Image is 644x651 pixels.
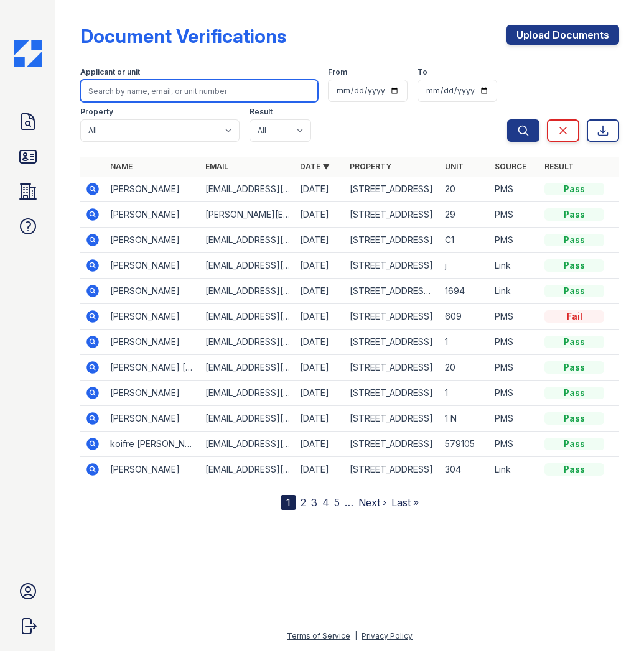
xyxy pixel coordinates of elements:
td: PMS [490,355,539,381]
a: Source [495,162,526,171]
td: [DATE] [295,355,345,381]
td: 609 [440,304,490,330]
td: koifre [PERSON_NAME] [105,432,200,457]
td: [STREET_ADDRESS] [345,457,440,482]
td: 20 [440,355,490,381]
a: Property [350,162,391,171]
span: … [345,495,353,510]
td: [EMAIL_ADDRESS][DOMAIN_NAME] [200,406,296,432]
div: Pass [544,438,604,450]
td: C1 [440,228,490,253]
td: [EMAIL_ADDRESS][DOMAIN_NAME] [200,355,296,381]
div: 1 [281,495,296,510]
td: 304 [440,457,490,482]
td: PMS [490,330,539,355]
label: Property [80,107,113,117]
td: [DATE] [295,330,345,355]
td: [PERSON_NAME][EMAIL_ADDRESS][DOMAIN_NAME] [200,202,296,228]
td: [EMAIL_ADDRESS][DOMAIN_NAME] [200,304,296,330]
a: Last » [391,496,419,509]
td: [DATE] [295,381,345,406]
td: PMS [490,432,539,457]
td: [DATE] [295,228,345,253]
td: [STREET_ADDRESS] [345,253,440,279]
td: [PERSON_NAME] [105,381,200,406]
td: [EMAIL_ADDRESS][DOMAIN_NAME] [200,279,296,304]
label: Applicant or unit [80,67,140,77]
a: 2 [301,496,306,509]
td: [PERSON_NAME] [105,279,200,304]
td: [PERSON_NAME] [PERSON_NAME] [105,355,200,381]
a: Upload Documents [506,25,619,45]
td: Link [490,253,539,279]
td: [EMAIL_ADDRESS][DOMAIN_NAME] [200,330,296,355]
div: Pass [544,412,604,425]
td: [EMAIL_ADDRESS][DOMAIN_NAME] [200,381,296,406]
td: [DATE] [295,202,345,228]
td: [STREET_ADDRESS] [345,381,440,406]
td: [DATE] [295,406,345,432]
td: [DATE] [295,177,345,202]
td: PMS [490,177,539,202]
td: [PERSON_NAME] [105,202,200,228]
td: [EMAIL_ADDRESS][DOMAIN_NAME] [200,457,296,482]
td: [PERSON_NAME] [105,457,200,482]
td: [EMAIL_ADDRESS][DOMAIN_NAME] [200,253,296,279]
td: [PERSON_NAME] [105,228,200,253]
a: 3 [311,496,317,509]
td: [STREET_ADDRESS] [345,330,440,355]
td: [STREET_ADDRESS] [345,304,440,330]
td: [STREET_ADDRESS] [345,228,440,253]
img: CE_Icon_Blue-c292c112584629df590d857e76928e9f676e5b41ef8f769ba2f05ee15b207248.png [14,40,42,67]
td: [STREET_ADDRESS][PERSON_NAME] [345,279,440,304]
td: PMS [490,304,539,330]
td: 1 N [440,406,490,432]
div: Pass [544,336,604,348]
a: Terms of Service [287,631,350,640]
a: Result [544,162,574,171]
input: Search by name, email, or unit number [80,80,318,102]
label: Result [250,107,273,117]
td: [STREET_ADDRESS] [345,202,440,228]
td: [PERSON_NAME] [105,330,200,355]
div: Pass [544,208,604,221]
td: [STREET_ADDRESS] [345,177,440,202]
a: 4 [322,496,329,509]
td: [STREET_ADDRESS] [345,432,440,457]
td: [PERSON_NAME] [105,177,200,202]
a: Email [205,162,228,171]
div: Document Verifications [80,25,286,47]
a: Date ▼ [300,162,330,171]
td: PMS [490,381,539,406]
td: Link [490,279,539,304]
td: 1 [440,381,490,406]
td: PMS [490,406,539,432]
td: PMS [490,202,539,228]
div: Pass [544,234,604,246]
td: 579105 [440,432,490,457]
td: [DATE] [295,432,345,457]
td: PMS [490,228,539,253]
td: [DATE] [295,304,345,330]
a: Privacy Policy [362,631,413,640]
div: Pass [544,361,604,374]
div: Pass [544,183,604,195]
td: [STREET_ADDRESS] [345,406,440,432]
td: 1 [440,330,490,355]
div: Pass [544,387,604,399]
a: 5 [334,496,340,509]
div: Fail [544,310,604,323]
td: [EMAIL_ADDRESS][PERSON_NAME][DOMAIN_NAME] [200,228,296,253]
td: [DATE] [295,253,345,279]
a: Unit [445,162,464,171]
label: To [418,67,427,77]
div: Pass [544,285,604,297]
label: From [328,67,347,77]
div: Pass [544,259,604,272]
a: Name [110,162,133,171]
td: [EMAIL_ADDRESS][DOMAIN_NAME] [200,177,296,202]
td: [DATE] [295,457,345,482]
td: j [440,253,490,279]
td: 20 [440,177,490,202]
td: [STREET_ADDRESS] [345,355,440,381]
